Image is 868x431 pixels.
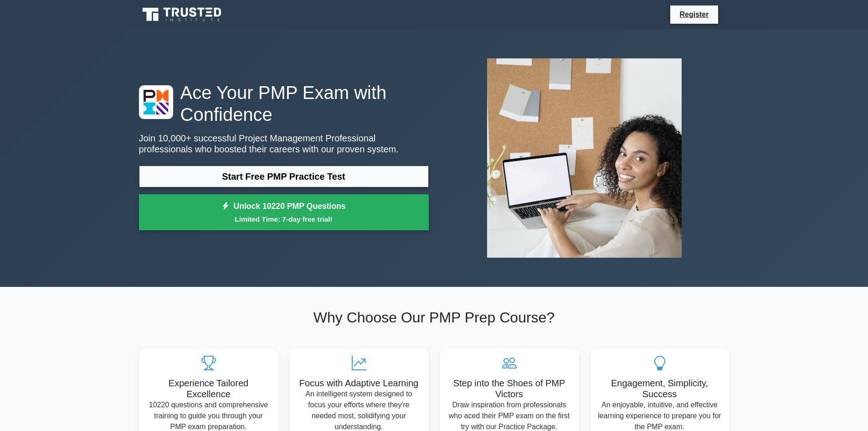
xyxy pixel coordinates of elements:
[139,309,729,326] h2: Why Choose Our PMP Prep Course?
[139,166,429,187] a: Start Free PMP Practice Test
[139,133,429,155] p: Join 10,000+ successful Project Management Professional professionals who boosted their careers w...
[447,378,572,400] h5: Step into the Shoes of PMP Victors
[150,214,417,224] small: Limited Time: 7-day free trial!
[597,378,722,400] h5: Engagement, Simplicity, Success
[674,9,714,20] a: Register
[297,378,421,389] h5: Focus with Adaptive Learning
[146,378,271,400] h5: Experience Tailored Excellence
[139,82,429,125] h1: Ace Your PMP Exam with Confidence
[139,194,429,231] a: Unlock 10220 PMP QuestionsLimited Time: 7-day free trial!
